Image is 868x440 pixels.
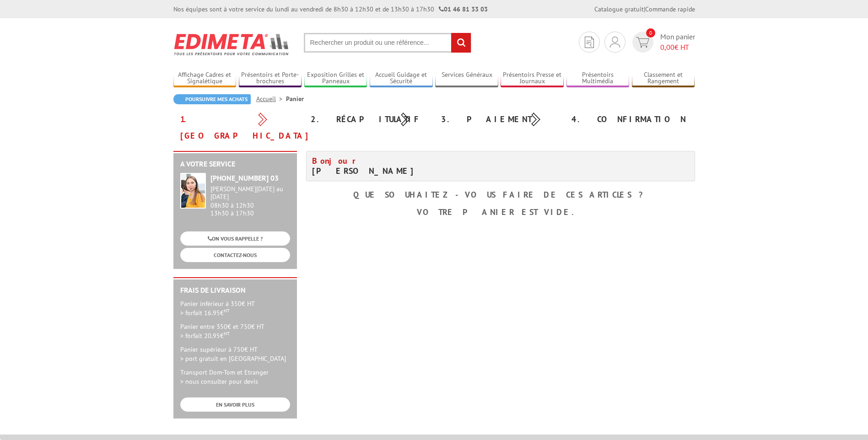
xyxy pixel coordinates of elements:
[370,71,433,86] a: Accueil Guidage et Sécurité
[173,71,237,86] a: Affichage Cadres et Signalétique
[210,185,290,201] div: [PERSON_NAME][DATE] au [DATE]
[312,156,361,166] span: Bonjour
[434,111,565,128] div: 3. Paiement
[210,173,279,182] strong: [PHONE_NUMBER] 03
[180,377,258,386] span: > nous consulter pour devis
[239,71,302,86] a: Présentoirs et Porte-brochures
[180,354,286,363] span: > port gratuit en [GEOGRAPHIC_DATA]
[173,94,251,104] a: Poursuivre mes achats
[180,248,290,262] a: CONTACTEZ-NOUS
[304,33,471,53] input: Rechercher un produit ou une référence...
[435,71,498,86] a: Services Généraux
[224,307,230,314] sup: HT
[180,397,290,412] a: EN SAVOIR PLUS
[286,94,304,103] li: Panier
[353,189,647,200] b: Que souhaitez-vous faire de ces articles ?
[594,5,695,14] div: |
[180,160,290,168] h2: A votre service
[180,299,290,317] p: Panier inférieur à 350€ HT
[180,368,290,386] p: Transport Dom-Tom et Etranger
[256,95,286,103] a: Accueil
[632,71,695,86] a: Classement et Rangement
[660,42,695,53] span: € HT
[451,33,471,53] input: rechercher
[660,32,695,53] span: Mon panier
[180,173,206,209] img: widget-service.jpg
[180,345,290,363] p: Panier supérieur à 750€ HT
[173,111,304,144] div: 1. [GEOGRAPHIC_DATA]
[565,111,695,128] div: 4. Confirmation
[304,111,434,128] div: 2. Récapitulatif
[610,37,620,48] img: devis rapide
[312,156,494,176] h4: [PERSON_NAME]
[566,71,630,86] a: Présentoirs Multimédia
[180,332,230,340] span: > forfait 20.95€
[417,207,584,217] b: Votre panier est vide.
[210,185,290,217] div: 08h30 à 12h30 13h30 à 17h30
[180,322,290,340] p: Panier entre 350€ et 750€ HT
[645,5,695,13] a: Commande rapide
[630,32,695,53] a: devis rapide 0 Mon panier 0,00€ HT
[646,28,655,38] span: 0
[660,43,674,52] span: 0,00
[180,286,290,295] h2: Frais de Livraison
[224,330,230,337] sup: HT
[501,71,564,86] a: Présentoirs Presse et Journaux
[304,71,367,86] a: Exposition Grilles et Panneaux
[585,37,594,48] img: devis rapide
[594,5,644,13] a: Catalogue gratuit
[173,5,488,14] div: Nos équipes sont à votre service du lundi au vendredi de 8h30 à 12h30 et de 13h30 à 17h30
[180,231,290,246] a: ON VOUS RAPPELLE ?
[439,5,488,13] strong: 01 46 81 33 03
[173,27,290,61] img: Edimeta
[636,37,649,48] img: devis rapide
[180,309,230,317] span: > forfait 16.95€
